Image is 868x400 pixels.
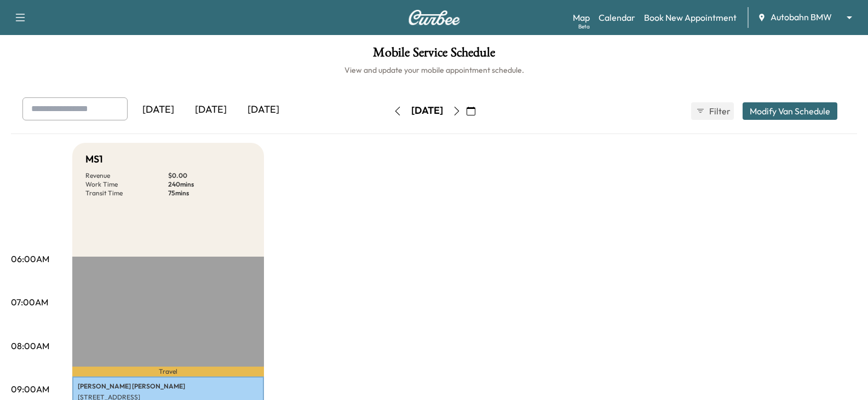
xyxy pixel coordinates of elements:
p: 08:00AM [11,339,49,352]
p: 240 mins [168,180,251,189]
div: [DATE] [185,97,237,123]
p: 75 mins [168,189,251,198]
a: Calendar [599,11,635,24]
button: Modify Van Schedule [743,102,837,120]
p: [PERSON_NAME] [PERSON_NAME] [78,382,258,391]
p: 06:00AM [11,252,49,265]
h5: MS1 [85,152,103,167]
div: [DATE] [132,97,185,123]
div: [DATE] [411,104,443,118]
span: Autobahn BMW [771,11,832,24]
p: 07:00AM [11,295,48,309]
a: MapBeta [573,11,590,24]
p: $ 0.00 [168,171,251,180]
img: Curbee Logo [408,10,461,25]
p: Revenue [85,171,168,180]
p: Travel [72,367,264,376]
a: Book New Appointment [644,11,737,24]
button: Filter [691,102,734,120]
div: Beta [578,22,590,31]
div: [DATE] [237,97,290,123]
p: Transit Time [85,189,168,198]
p: 09:00AM [11,382,49,396]
h6: View and update your mobile appointment schedule. [11,65,857,76]
h1: Mobile Service Schedule [11,46,857,65]
span: Filter [709,105,729,118]
p: Work Time [85,180,168,189]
